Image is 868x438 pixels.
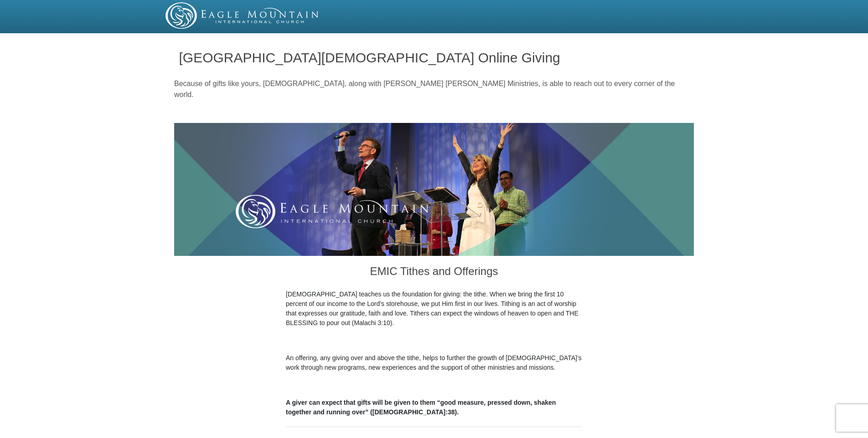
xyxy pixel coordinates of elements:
[174,78,694,100] p: Because of gifts like yours, [DEMOGRAPHIC_DATA], along with [PERSON_NAME] [PERSON_NAME] Ministrie...
[286,290,582,328] p: [DEMOGRAPHIC_DATA] teaches us the foundation for giving: the tithe. When we bring the first 10 pe...
[286,399,556,416] b: A giver can expect that gifts will be given to them “good measure, pressed down, shaken together ...
[179,50,689,65] h1: [GEOGRAPHIC_DATA][DEMOGRAPHIC_DATA] Online Giving
[286,353,582,372] p: An offering, any giving over and above the tithe, helps to further the growth of [DEMOGRAPHIC_DAT...
[165,2,320,29] img: EMIC
[286,256,582,290] h3: EMIC Tithes and Offerings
